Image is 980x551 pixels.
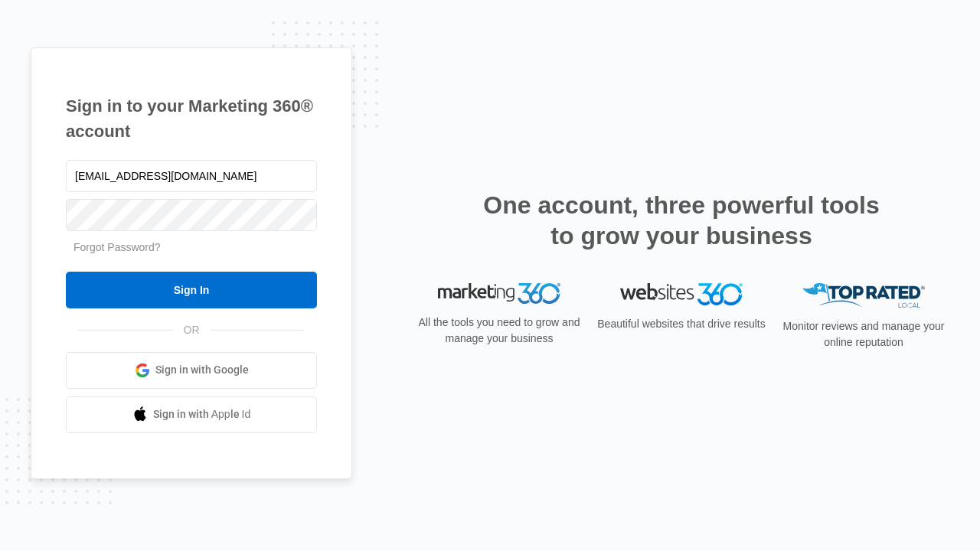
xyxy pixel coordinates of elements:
[438,283,560,305] img: Marketing 360
[153,406,251,422] span: Sign in with Apple Id
[66,272,317,308] input: Sign In
[155,362,249,378] span: Sign in with Google
[413,315,585,347] p: All the tools you need to grow and manage your business
[778,318,949,350] p: Monitor reviews and manage your online reputation
[66,352,317,389] a: Sign in with Google
[73,241,161,253] a: Forgot Password?
[620,283,743,305] img: Websites 360
[802,283,925,308] img: Top Rated Local
[66,396,317,433] a: Sign in with Apple Id
[66,160,317,192] input: Email
[479,190,884,251] h2: One account, three powerful tools to grow your business
[173,322,211,338] span: OR
[596,316,767,332] p: Beautiful websites that drive results
[66,93,317,144] h1: Sign in to your Marketing 360® account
